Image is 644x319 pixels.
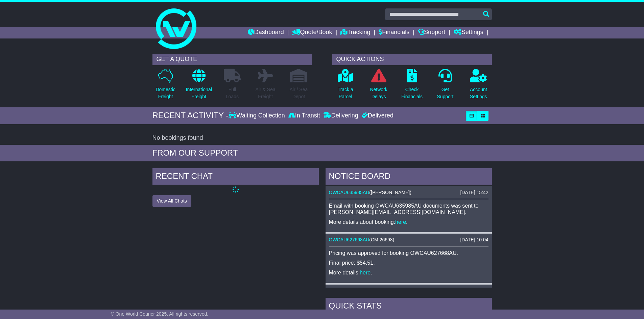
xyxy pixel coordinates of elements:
div: ( ) [329,237,488,243]
p: Network Delays [370,86,387,100]
p: Get Support [437,86,453,100]
div: GET A QUOTE [152,54,312,65]
p: Full Loads [224,86,241,100]
div: Delivering [322,112,360,119]
a: Tracking [340,27,370,38]
a: Dashboard [248,27,284,38]
a: DomesticFreight [155,69,175,104]
a: CheckFinancials [401,69,423,104]
div: Waiting Collection [229,112,286,119]
a: Financials [379,27,409,38]
p: Air / Sea Depot [290,86,308,100]
p: Final price: $54.51. [329,260,488,266]
div: Delivered [360,112,393,119]
a: Settings [454,27,483,38]
div: ( ) [329,190,488,195]
a: Track aParcel [337,69,354,104]
div: [DATE] 10:04 [460,237,488,243]
p: Track a Parcel [338,86,353,100]
div: Quick Stats [326,298,492,316]
div: No bookings found [152,134,492,142]
div: FROM OUR SUPPORT [152,148,492,158]
button: View All Chats [152,195,191,207]
p: Account Settings [470,86,487,100]
div: [DATE] 15:42 [460,190,488,195]
div: QUICK ACTIONS [332,54,492,65]
div: RECENT CHAT [152,168,319,186]
p: Domestic Freight [156,86,175,100]
a: OWCAU627668AU [329,237,369,242]
p: Pricing was approved for booking OWCAU627668AU. [329,250,488,256]
a: here [395,219,406,225]
div: NOTICE BOARD [326,168,492,186]
p: International Freight [186,86,212,100]
span: CM 26698 [371,237,393,242]
a: OWCAU635985AU [329,190,369,195]
a: GetSupport [436,69,454,104]
div: In Transit [287,112,322,119]
p: More details: . [329,269,488,276]
a: Quote/Book [292,27,332,38]
a: NetworkDelays [369,69,387,104]
a: Support [418,27,445,38]
p: More details about booking: . [329,219,488,225]
a: InternationalFreight [186,69,212,104]
span: [PERSON_NAME] [371,190,410,195]
p: Email with booking OWCAU635985AU documents was sent to [PERSON_NAME][EMAIL_ADDRESS][DOMAIN_NAME]. [329,203,488,215]
a: AccountSettings [470,69,487,104]
div: RECENT ACTIVITY - [152,111,229,121]
p: Check Financials [401,86,423,100]
p: Air & Sea Freight [256,86,276,100]
a: here [360,270,371,275]
span: © One World Courier 2025. All rights reserved. [111,311,209,317]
